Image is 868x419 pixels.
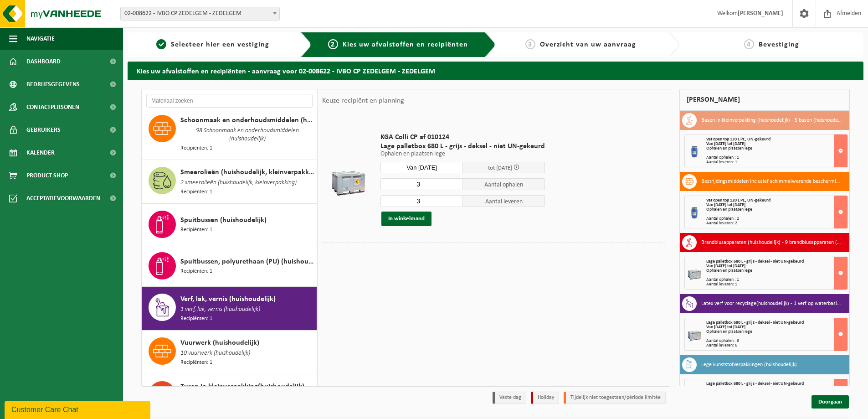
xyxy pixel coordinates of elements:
span: Aantal ophalen [463,178,545,190]
div: Ophalen en plaatsen lege [706,269,847,273]
span: tot [DATE] [488,165,512,171]
span: Bedrijfsgegevens [26,73,80,96]
span: Kalender [26,141,55,164]
span: Lage palletbox 680 L - grijs - deksel - niet UN-gekeurd [706,320,804,325]
iframe: chat widget [5,399,152,419]
div: Aantal leveren: 6 [706,343,847,348]
li: Holiday [531,392,559,404]
div: Aantal leveren: 2 [706,221,847,226]
strong: Van [DATE] tot [DATE] [706,141,745,146]
span: Contactpersonen [26,96,79,119]
div: Ophalen en plaatsen lege [706,207,847,212]
span: Kies uw afvalstoffen en recipiënten [343,41,468,48]
div: Ophalen en plaatsen lege [706,146,847,151]
span: 1 verf, lak, vernis (huishoudelijk) [180,305,260,315]
span: Zuren in kleinverpakking(huishoudelijk) [180,381,304,392]
span: Recipiënten: 1 [180,226,212,234]
h3: Latex verf voor recyclage(huishoudelijk) - 1 verf op waterbasis (huishoudelijk) [701,296,842,311]
button: Spuitbussen (huishoudelijk) Recipiënten: 1 [142,204,317,245]
input: Selecteer datum [380,162,463,173]
input: Materiaal zoeken [146,94,313,108]
span: Overzicht van uw aanvraag [540,41,636,48]
span: 98 Schoonmaak en onderhoudsmiddelen (huishoudelijk) [180,126,314,144]
button: Verf, lak, vernis (huishoudelijk) 1 verf, lak, vernis (huishoudelijk) Recipiënten: 1 [142,287,317,331]
h3: Bestrijdingsmiddelen inclusief schimmelwerende beschermingsmiddelen (huishoudelijk) - 6 bestrijdi... [701,174,842,189]
span: Gebruikers [26,119,61,141]
span: 2 [328,39,338,49]
span: 10 vuurwerk (huishoudelijk) [180,348,250,358]
span: Acceptatievoorwaarden [26,187,100,210]
span: Dashboard [26,50,61,73]
strong: Van [DATE] tot [DATE] [706,264,745,269]
strong: [PERSON_NAME] [738,10,783,17]
h3: Brandblusapparaten (huishoudelijk) - 9 brandblusapparaten (huishoudelijk) [701,235,842,250]
span: 3 [525,39,535,49]
span: Lage palletbox 680 L - grijs - deksel - niet UN-gekeurd [706,381,804,386]
h3: Basen in kleinverpakking (huishoudelijk) - 5 basen (huishoudelijk) [701,113,842,128]
span: Verf, lak, vernis (huishoudelijk) [180,294,276,305]
div: [PERSON_NAME] [679,89,850,111]
span: Smeerolieën (huishoudelijk, kleinverpakking) [180,167,314,178]
span: Schoonmaak en onderhoudsmiddelen (huishoudelijk) [180,115,314,126]
div: Keuze recipiënt en planning [318,89,409,112]
div: Aantal ophalen : 6 [706,339,847,343]
strong: Van [DATE] tot [DATE] [706,202,745,207]
span: Recipiënten: 1 [180,144,212,153]
span: Lage palletbox 680 L - grijs - deksel - niet UN-gekeurd [706,259,804,264]
span: Navigatie [26,27,55,50]
span: 4 [744,39,754,49]
span: Vat open top 120 L PE, UN-gekeurd [706,137,770,142]
a: 1Selecteer hier een vestiging [132,39,293,50]
span: Selecteer hier een vestiging [171,41,269,48]
h3: Lege kunststofverpakkingen (huishoudelijk) [701,357,797,372]
button: Schoonmaak en onderhoudsmiddelen (huishoudelijk) 98 Schoonmaak en onderhoudsmiddelen (huishoudeli... [142,108,317,160]
span: Bevestiging [759,41,799,48]
span: Recipiënten: 1 [180,315,212,323]
button: Vuurwerk (huishoudelijk) 10 vuurwerk (huishoudelijk) Recipiënten: 1 [142,331,317,374]
span: Vuurwerk (huishoudelijk) [180,337,259,348]
div: Aantal leveren: 1 [706,160,847,165]
span: 02-008622 - IVBO CP ZEDELGEM - ZEDELGEM [121,7,279,20]
button: Spuitbussen, polyurethaan (PU) (huishoudelijk) Recipiënten: 1 [142,245,317,287]
span: Vat open top 120 L PE, UN-gekeurd [706,198,770,203]
span: Recipiënten: 1 [180,188,212,197]
span: 2 smeerolieën (huishoudelijk, kleinverpakking) [180,178,297,188]
h2: Kies uw afvalstoffen en recipiënten - aanvraag voor 02-008622 - IVBO CP ZEDELGEM - ZEDELGEM [128,62,863,79]
div: Aantal ophalen : 1 [706,278,847,282]
div: Ophalen en plaatsen lege [706,330,847,334]
div: Aantal ophalen : 2 [706,217,847,221]
strong: Van [DATE] tot [DATE] [706,325,745,330]
button: In winkelmand [381,212,431,226]
span: 02-008622 - IVBO CP ZEDELGEM - ZEDELGEM [120,7,280,21]
p: Ophalen en plaatsen lege [380,151,545,157]
a: Doorgaan [812,395,849,409]
span: Recipiënten: 1 [180,358,212,367]
span: Product Shop [26,164,68,187]
li: Vaste dag [493,392,526,404]
span: Recipiënten: 1 [180,267,212,276]
div: Aantal ophalen : 1 [706,155,847,160]
span: Aantal leveren [463,195,545,207]
div: Aantal leveren: 1 [706,282,847,287]
button: Zuren in kleinverpakking(huishoudelijk) [142,374,317,418]
span: Lage palletbox 680 L - grijs - deksel - niet UN-gekeurd [380,142,545,151]
span: Spuitbussen, polyurethaan (PU) (huishoudelijk) [180,256,314,267]
span: KGA Colli CP af 010124 [380,133,545,142]
li: Tijdelijk niet toegestaan/période limitée [564,392,666,404]
button: Smeerolieën (huishoudelijk, kleinverpakking) 2 smeerolieën (huishoudelijk, kleinverpakking) Recip... [142,160,317,204]
span: Spuitbussen (huishoudelijk) [180,215,267,226]
span: 1 [156,39,166,49]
